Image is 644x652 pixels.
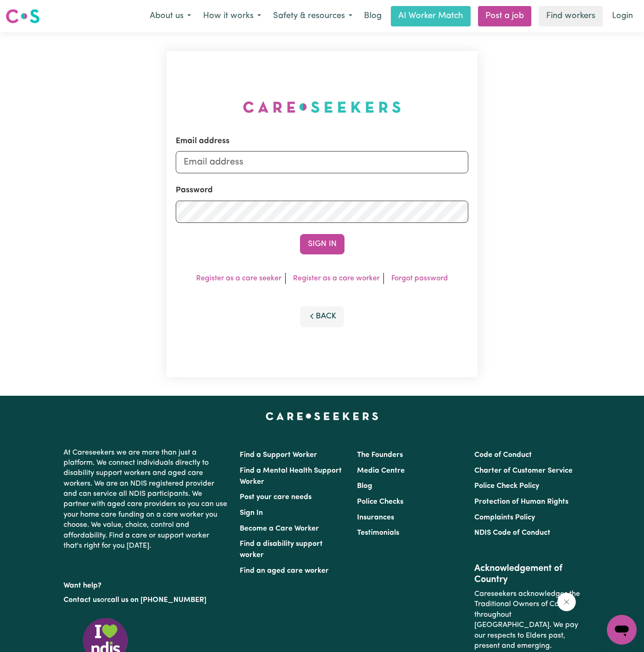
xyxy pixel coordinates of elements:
a: Register as a care worker [293,275,380,282]
a: NDIS Code of Conduct [474,529,550,537]
a: Police Checks [357,498,403,506]
iframe: Close message [557,593,576,611]
a: Find workers [539,6,603,26]
span: Need any help? [6,6,56,14]
a: Blog [358,6,387,26]
a: Police Check Policy [474,482,539,490]
h2: Acknowledgement of Country [474,563,580,585]
a: call us on [PHONE_NUMBER] [107,596,206,604]
label: Email address [176,135,230,147]
a: Careseekers home page [266,412,378,420]
a: Register as a care seeker [196,275,281,282]
p: Want help? [64,577,229,591]
button: How it works [197,6,267,26]
a: Complaints Policy [474,514,535,521]
label: Password [176,184,213,196]
button: About us [144,6,197,26]
a: Code of Conduct [474,451,532,459]
a: Careseekers logo [6,6,40,27]
a: Find a disability support worker [240,540,323,559]
button: Safety & resources [267,6,358,26]
button: Back [300,306,344,327]
a: Find a Support Worker [240,451,317,459]
a: Protection of Human Rights [474,498,568,506]
a: Post a job [478,6,531,26]
button: Sign In [300,234,344,254]
a: Find an aged care worker [240,567,329,575]
a: Insurances [357,514,394,521]
a: Post your care needs [240,494,312,501]
a: Testimonials [357,529,399,537]
a: Become a Care Worker [240,525,319,532]
a: Login [606,6,638,26]
p: At Careseekers we are more than just a platform. We connect individuals directly to disability su... [64,444,229,555]
a: Blog [357,482,372,490]
a: Find a Mental Health Support Worker [240,467,342,486]
a: Media Centre [357,467,405,475]
a: Charter of Customer Service [474,467,573,475]
p: or [64,591,229,609]
a: Contact us [64,596,100,604]
input: Email address [176,151,468,173]
a: The Founders [357,451,403,459]
a: Sign In [240,509,263,517]
img: Careseekers logo [6,8,40,25]
a: Forgot password [391,275,448,282]
iframe: Button to launch messaging window [607,615,637,645]
a: AI Worker Match [391,6,471,26]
